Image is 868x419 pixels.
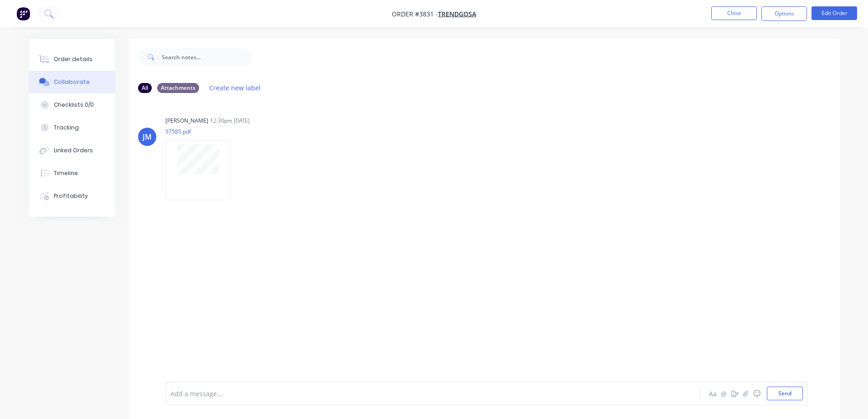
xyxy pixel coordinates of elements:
button: Create new label [205,82,266,94]
button: Collaborate [29,71,115,93]
button: Close [711,6,757,20]
span: Order #3831 - [392,10,438,18]
div: Timeline [54,169,78,177]
button: Profitability [29,185,115,207]
button: Order details [29,48,115,71]
button: Aa [708,388,719,399]
div: Attachments [157,83,199,93]
div: Linked Orders [54,146,93,155]
button: Timeline [29,162,115,185]
div: 12:30pm [DATE] [210,117,250,125]
div: Tracking [54,124,79,132]
div: Collaborate [54,78,90,86]
div: Order details [54,55,92,63]
button: Linked Orders [29,139,115,162]
button: Checklists 0/0 [29,93,115,116]
button: Edit Order [812,6,857,20]
button: Send [767,387,803,400]
div: Profitability [54,192,88,200]
div: All [138,83,152,93]
input: Search notes... [162,48,252,66]
button: Options [761,6,807,21]
button: ☺ [751,388,762,399]
div: JM [143,131,152,142]
img: Factory [16,7,30,21]
button: @ [719,388,729,399]
p: 97585.pdf [165,128,240,135]
button: Tracking [29,116,115,139]
a: Trendgosa [438,10,476,18]
div: [PERSON_NAME] [165,117,208,125]
div: Checklists 0/0 [54,101,94,109]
